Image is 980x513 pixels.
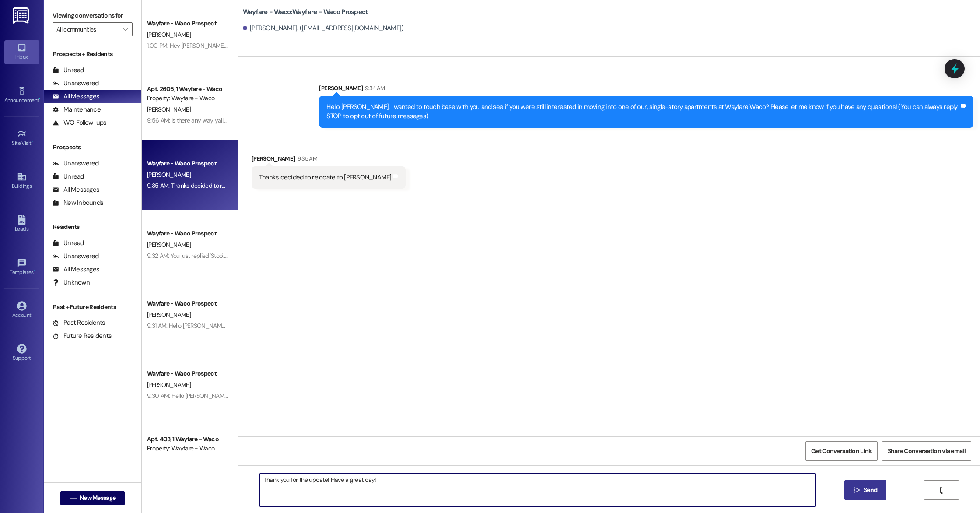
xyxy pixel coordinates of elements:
span: [PERSON_NAME] [147,171,191,179]
div: Thanks decided to relocate to [PERSON_NAME] [259,173,392,182]
div: [PERSON_NAME] [319,84,973,96]
div: Unread [52,66,84,75]
div: Wayfare - Waco Prospect [147,159,228,168]
button: Send [844,480,887,500]
div: New Inbounds [52,198,103,207]
i:  [854,487,860,494]
span: [PERSON_NAME] [147,311,191,319]
span: [PERSON_NAME] [147,241,191,249]
div: Unanswered [52,159,99,168]
a: Leads [4,212,39,236]
img: ResiDesk Logo [13,7,31,24]
div: All Messages [52,185,99,194]
div: Residents [44,222,141,232]
a: Site Visit • [4,126,39,150]
div: Prospects + Residents [44,49,141,59]
div: 9:35 AM [295,154,317,163]
a: Templates • [4,256,39,279]
div: Wayfare - Waco Prospect [147,369,228,378]
div: Unread [52,172,84,181]
span: Share Conversation via email [888,446,966,456]
div: 1:00 PM: Hey [PERSON_NAME], we just took a look at your unit and we can have it ready as soon as ... [147,42,599,49]
span: Send [864,485,877,495]
div: Unread [52,239,84,248]
div: Unanswered [52,252,99,261]
div: Property: Wayfare - Waco [147,94,228,103]
span: Get Conversation Link [811,446,871,456]
span: • [31,139,33,145]
div: WO Follow-ups [52,118,106,127]
span: New Message [80,493,115,502]
i:  [70,495,76,502]
button: Get Conversation Link [805,441,877,461]
button: Share Conversation via email [882,441,971,461]
span: • [39,96,40,102]
input: All communities [56,22,119,36]
div: Future Residents [52,331,112,341]
div: Apt. 2605, 1 Wayfare - Waco [147,84,228,94]
div: 9:56 AM: Is there any way yall can give me anything to turn in to a new place I'm trying to get a... [147,116,420,124]
div: Prospects [44,143,141,152]
span: [PERSON_NAME] [147,381,191,389]
a: Account [4,299,39,322]
div: Unanswered [52,79,99,88]
div: 9:35 AM: Thanks decided to relocate to [PERSON_NAME] [147,182,293,190]
div: Apt. 403, 1 Wayfare - Waco [147,435,228,444]
div: 9:34 AM [363,84,385,93]
div: Hello [PERSON_NAME], I wanted to touch base with you and see if you were still interested in movi... [326,102,959,121]
button: New Message [60,491,125,505]
div: Wayfare - Waco Prospect [147,299,228,308]
i:  [123,26,128,33]
div: Property: Wayfare - Waco [147,444,228,453]
div: Unknown [52,278,90,287]
a: Inbox [4,40,39,64]
div: All Messages [52,265,99,274]
div: Past Residents [52,318,105,327]
div: [PERSON_NAME]. ([EMAIL_ADDRESS][DOMAIN_NAME]) [243,24,404,33]
div: All Messages [52,92,99,101]
b: Wayfare - Waco: Wayfare - Waco Prospect [243,7,368,17]
div: Maintenance [52,105,101,114]
span: • [34,268,35,274]
div: Wayfare - Waco Prospect [147,229,228,238]
i:  [938,487,945,494]
div: 9:32 AM: You just replied 'Stop'. Are you sure you want to opt out of this thread? Please reply w... [147,252,481,260]
a: Support [4,341,39,365]
a: Buildings [4,169,39,193]
div: Past + Future Residents [44,302,141,312]
div: 9:31 AM: Hello [PERSON_NAME], I wanted to see if you were still interested in scheduling a tour f... [147,322,784,330]
div: 9:30 AM: Hello [PERSON_NAME], I wanted to see if you were still interested in scheduling a tour f... [147,392,787,400]
div: [PERSON_NAME] [252,154,406,166]
div: Wayfare - Waco Prospect [147,19,228,28]
textarea: Thank you for the update! Have a great day! [260,474,815,506]
span: [PERSON_NAME] [147,31,191,39]
label: Viewing conversations for [52,9,133,22]
span: [PERSON_NAME] [147,105,191,113]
